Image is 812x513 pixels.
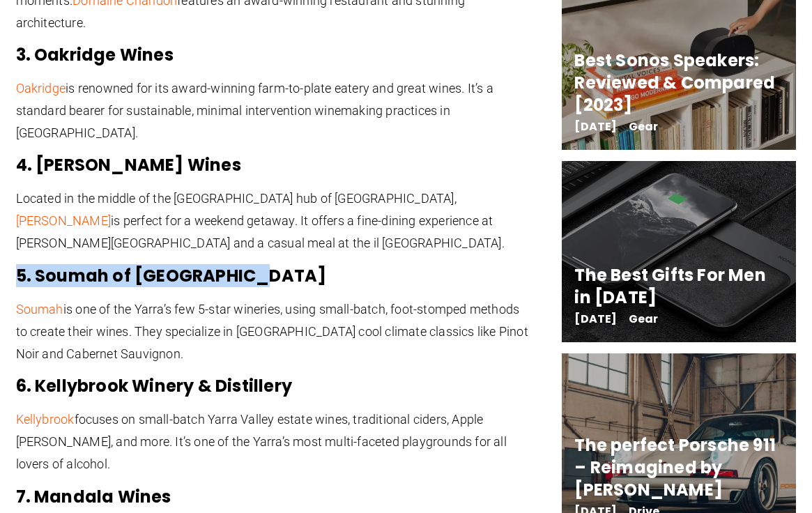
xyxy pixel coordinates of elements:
a: [PERSON_NAME] [16,213,112,228]
a: The Best Gifts For Men in [DATE] [574,263,765,309]
a: Gear [629,118,659,135]
a: Soumah [16,302,63,316]
span: [DATE] [574,314,617,324]
a: Gear [629,311,659,327]
h3: 4. [PERSON_NAME] Wines [16,154,532,176]
p: focuses on small-batch Yarra Valley estate wines, traditional ciders, Apple [PERSON_NAME], and mo... [16,408,532,475]
p: is renowned for its award-winning farm-to-plate eatery and great wines. It’s a standard bearer fo... [16,77,532,144]
p: is one of the Yarra’s few 5-star wineries, using small-batch, foot-stomped methods to create thei... [16,298,532,365]
span: [DATE] [574,122,617,132]
h3: 7. Mandala Wines [16,486,532,508]
a: Oakridge [16,81,66,95]
h3: 6. Kellybrook Winery & Distillery [16,375,532,397]
h3: 5. Soumah of [GEOGRAPHIC_DATA] [16,265,532,287]
p: Located in the middle of the [GEOGRAPHIC_DATA] hub of [GEOGRAPHIC_DATA], is perfect for a weekend... [16,187,532,254]
a: The perfect Porsche 911 – Reimagined by [PERSON_NAME] [574,434,776,501]
a: Kellybrook [16,412,75,427]
a: Best Sonos Speakers: Reviewed & Compared [2023] [574,49,775,116]
h3: 3. Oakridge Wines [16,44,532,66]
